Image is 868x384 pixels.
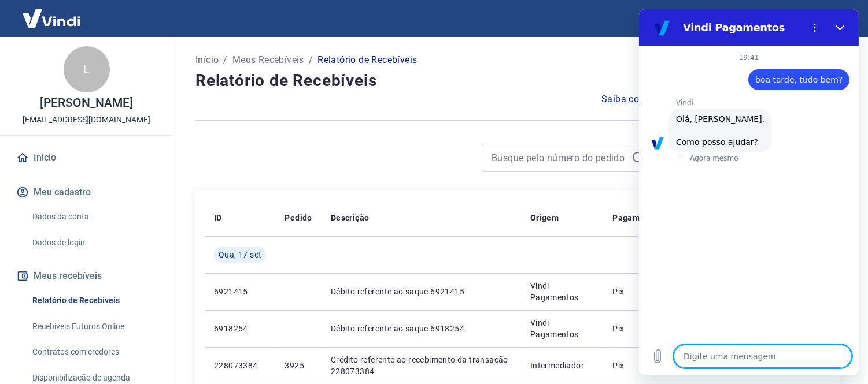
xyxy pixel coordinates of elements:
p: 6921415 [214,286,266,297]
span: Qua, 17 set [219,249,261,260]
p: 6918254 [214,323,266,334]
h4: Relatório de Recebíveis [195,69,840,92]
p: Descrição [331,212,370,223]
iframe: Janela de mensagens [639,9,859,375]
p: Origem [530,212,559,223]
p: Pix [612,323,658,334]
p: Pagamento [612,212,658,223]
img: Vindi [14,1,89,36]
p: Pix [612,360,658,371]
p: Vindi Pagamentos [530,317,594,340]
p: [EMAIL_ADDRESS][DOMAIN_NAME] [23,114,150,126]
a: Recebíveis Futuros Online [28,315,159,338]
p: / [309,53,313,67]
p: Relatório de Recebíveis [317,53,417,67]
p: ID [214,212,222,223]
p: / [223,53,227,67]
p: Débito referente ao saque 6918254 [331,323,512,334]
input: Busque pelo número do pedido [492,149,627,166]
p: Pix [612,286,658,297]
p: Vindi Pagamentos [530,280,594,303]
a: Meus Recebíveis [232,53,304,67]
p: Crédito referente ao recebimento da transação 228073384 [331,354,512,377]
p: 3925 [285,360,312,371]
button: Meus recebíveis [14,263,159,289]
a: Contratos com credores [28,340,159,364]
p: Intermediador [530,360,594,371]
a: Dados de login [28,231,159,255]
p: 228073384 [214,360,266,371]
p: [PERSON_NAME] [40,97,132,109]
a: Início [14,145,159,170]
a: Início [195,53,219,67]
div: L [64,46,110,92]
button: Meu cadastro [14,180,159,205]
p: Pedido [285,212,312,223]
a: Relatório de Recebíveis [28,289,159,312]
p: Débito referente ao saque 6921415 [331,286,512,297]
button: Sair [812,8,854,29]
a: Saiba como funciona a programação dos recebimentos [601,92,840,106]
a: Dados da conta [28,205,159,229]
